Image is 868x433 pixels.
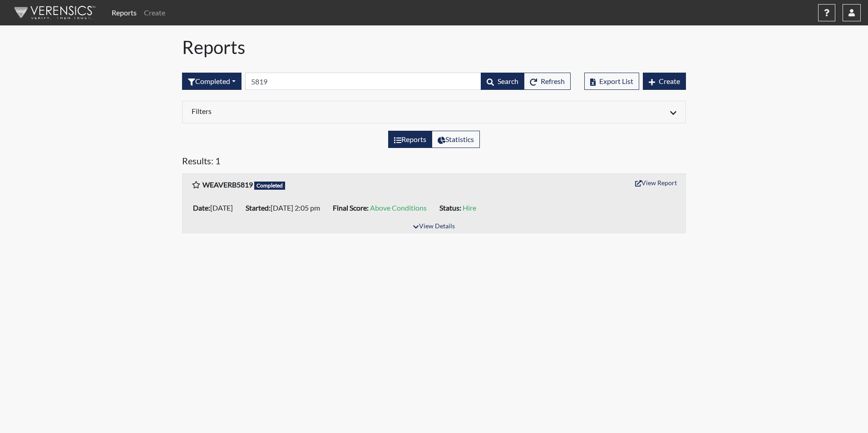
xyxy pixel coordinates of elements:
[202,180,253,189] b: WEAVERB5819
[193,203,210,212] b: Date:
[245,73,481,90] input: Search by Registration ID, Interview Number, or Investigation Name.
[189,201,242,215] li: [DATE]
[254,182,285,190] span: Completed
[192,107,427,115] h6: Filters
[631,176,681,190] button: View Report
[108,4,140,22] a: Reports
[182,36,686,58] h1: Reports
[246,203,271,212] b: Started:
[524,73,571,90] button: Refresh
[370,203,427,212] span: Above Conditions
[432,131,480,148] label: View statistics about completed interviews
[140,4,169,22] a: Create
[463,203,476,212] span: Hire
[541,77,565,85] span: Refresh
[388,131,432,148] label: View the list of reports
[242,201,329,215] li: [DATE] 2:05 pm
[439,203,461,212] b: Status:
[185,107,683,118] div: Click to expand/collapse filters
[481,73,524,90] button: Search
[182,73,242,90] button: Completed
[409,221,459,233] button: View Details
[498,77,518,85] span: Search
[643,73,686,90] button: Create
[182,155,686,170] h5: Results: 1
[584,73,639,90] button: Export List
[182,73,242,90] div: Filter by interview status
[599,77,633,85] span: Export List
[659,77,680,85] span: Create
[333,203,369,212] b: Final Score:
